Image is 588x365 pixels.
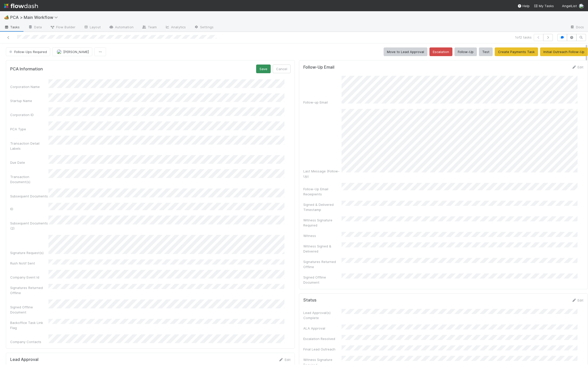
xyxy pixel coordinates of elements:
[10,127,48,132] div: PCA Type
[303,218,342,228] div: Witness Signature Required
[10,112,48,117] div: Corporation ID
[303,326,342,331] div: ALA Approval
[105,23,138,32] a: Automation
[562,4,577,8] span: AngelList
[303,65,334,70] h5: Follow-Up Email
[10,15,60,20] span: PCA > Main Workflow
[303,202,342,212] div: Signed & Delivered Timestamp
[10,174,48,184] div: Transaction Document(s)
[10,250,48,255] div: Signature Request(s)
[138,23,161,32] a: Team
[10,98,48,103] div: Startup Name
[4,24,20,30] span: Tasks
[50,24,75,30] span: Flow Builder
[46,23,80,32] a: Flow Builder
[10,160,48,165] div: Due Date
[80,23,105,32] a: Layout
[303,275,342,285] div: Signed Offline Document
[10,357,38,362] h5: Lead Approval
[190,23,218,32] a: Settings
[4,2,38,10] img: logo-inverted-e16ddd16eac7371096b0.svg
[10,84,48,89] div: Corporation Name
[10,206,48,211] div: ID
[10,194,48,199] div: Subsequent Documents
[10,221,48,231] div: Subsequent Documents (2)
[24,23,46,32] a: Data
[303,100,342,105] div: Follow-up Email
[429,47,452,56] button: Escalation
[6,47,50,56] button: Follow-Ups Required
[52,47,92,56] button: [PERSON_NAME]
[515,35,532,40] span: 1 of 2 tasks
[540,47,588,56] button: Initial Outreach Follow-Up
[161,23,190,32] a: Analytics
[10,320,48,330] div: Backoffice Task Link Flag
[57,49,62,54] img: avatar_cd4e5e5e-3003-49e5-bc76-fd776f359de9.png
[579,4,584,9] img: avatar_1c530150-f9f0-4fb8-9f5d-006d570d4582.png
[384,47,427,56] button: Move to Lead Approval
[571,65,583,69] a: Edit
[273,65,291,73] button: Cancel
[303,310,342,320] div: Lead Approval(s) Complete
[534,3,554,8] a: My Tasks
[454,47,477,56] button: Follow-Up
[4,15,9,19] span: 🏕️
[10,285,48,295] div: Signatures Returned Offline
[479,47,493,56] button: Test
[534,4,554,8] span: My Tasks
[303,186,342,197] div: Follow-Up Email Receipients
[8,50,47,54] span: Follow-Ups Required
[571,298,583,302] a: Edit
[566,23,588,32] a: Docs
[303,347,342,352] div: Final Lead Outreach
[303,259,342,269] div: Signatures Returned Offline
[303,298,317,303] h5: Status
[303,233,342,238] div: Witness
[303,244,342,254] div: Witness Signed & Delivered
[279,358,291,362] a: Edit
[10,339,48,344] div: Company Contacts
[303,169,342,179] div: Last Message (Follow-Up)
[10,305,48,315] div: Signed Offline Document
[495,47,538,56] button: Create Payments Task
[10,275,48,280] div: Company Event Id
[10,261,48,266] div: Rush Notif Sent
[256,65,271,73] button: Save
[303,336,342,341] div: Escalation Resolved
[10,67,43,72] h5: PCA Information
[63,50,89,54] span: [PERSON_NAME]
[517,3,530,8] div: Help
[10,141,48,151] div: Transaction Detail Labels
